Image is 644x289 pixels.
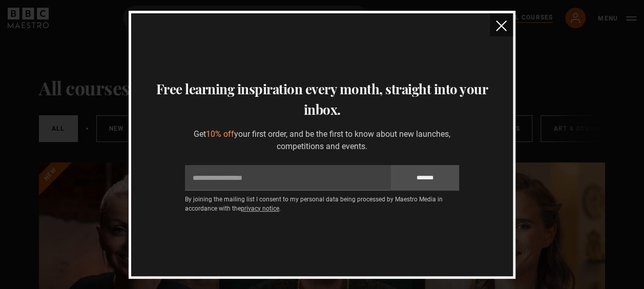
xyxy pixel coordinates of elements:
[490,13,513,36] button: close
[206,129,234,139] span: 10% off
[185,195,459,213] p: By joining the mailing list I consent to my personal data being processed by Maestro Media in acc...
[185,128,459,153] p: Get your first order, and be the first to know about new launches, competitions and events.
[143,79,500,120] h3: Free learning inspiration every month, straight into your inbox.
[241,205,279,212] a: privacy notice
